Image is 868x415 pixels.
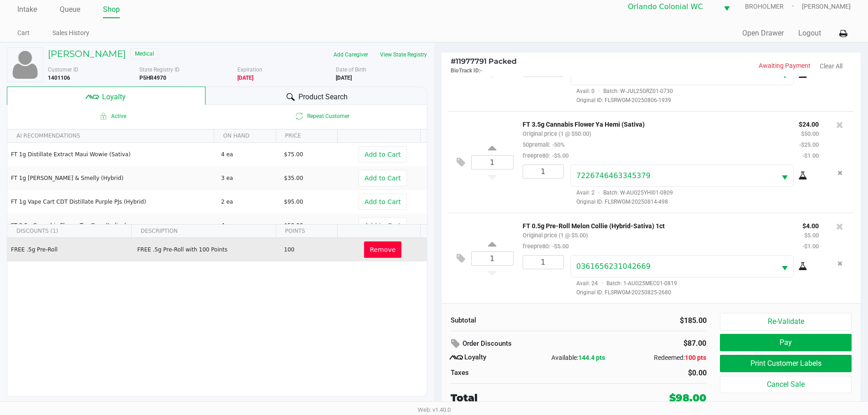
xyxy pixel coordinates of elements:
span: $35.00 [284,175,303,181]
button: Remove [364,241,402,258]
th: DESCRIPTION [131,225,276,238]
button: Add to Cart [359,194,407,210]
th: PRICE [276,129,338,143]
button: Add to Cart [359,217,407,234]
span: Active [7,111,217,122]
div: Subtotal [451,315,572,326]
span: 144.4 pts [578,354,605,361]
span: Repeat Customer [217,111,426,122]
div: $0.00 [586,368,707,379]
span: Medical [130,48,159,59]
td: FREE .5g Pre-Roll [7,238,133,261]
th: AI RECOMMENDATIONS [7,129,214,143]
span: Avail: 2 Batch: W-AUG25YHI01-0809 [570,190,673,196]
th: POINTS [276,225,338,238]
inline-svg: Is repeat customer [294,111,305,122]
span: # [451,57,456,66]
a: Intake [17,3,37,16]
span: Product Search [298,92,348,102]
small: Original price (1 @ $50.00) [523,130,591,137]
span: [PERSON_NAME] [802,2,851,11]
span: 100 pts [685,354,706,361]
small: 50premall: [523,141,565,148]
span: State Registry ID [139,67,180,73]
small: freepre80: [523,152,569,159]
span: Web: v1.40.0 [418,406,451,413]
button: Re-Validate [720,313,851,330]
td: 3 ea [217,166,280,190]
div: Available: [536,353,621,363]
button: Cancel Sale [720,376,851,393]
td: FREE .5g Pre-Roll with 100 Points [133,238,280,261]
span: · [598,280,606,287]
button: Add to Cart [359,170,407,186]
div: Total [451,390,612,405]
span: Expiration [237,67,262,73]
span: Add to Cart [365,222,401,229]
button: Print Customer Labels [720,355,851,372]
b: P5HR4970 [139,75,166,81]
a: Shop [103,3,120,16]
div: Loyalty [451,352,536,363]
td: 2 ea [217,190,280,214]
button: Pay [720,334,851,351]
td: 4 ea [217,143,280,166]
span: Date of Birth [336,67,366,73]
small: freepre80: [523,243,569,250]
span: · [595,88,603,94]
td: FT 3.5g Cannabis Flower Top Gear (Indica) [7,214,217,237]
span: Add to Cart [365,151,401,158]
div: Order Discounts [451,336,617,352]
p: Awaiting Payment [651,61,811,71]
button: Add to Cart [359,146,407,163]
a: Queue [60,3,80,16]
span: 2364891989345147 [576,70,651,78]
span: Avail: 24 Batch: 1-AUG25MEC01-0819 [570,280,677,287]
div: Data table [7,225,427,375]
button: Select [776,165,793,186]
b: [DATE] [336,75,352,81]
span: · [595,190,603,196]
div: $185.00 [586,315,707,326]
span: -$5.00 [550,243,569,250]
span: Original ID: FLSRWGM-20250825-2680 [570,288,819,297]
span: Orlando Colonial WC [628,1,713,12]
button: Remove the package from the orderLine [834,255,846,272]
small: $5.00 [804,232,819,239]
td: 4 ea [217,214,280,237]
button: Select [776,256,793,277]
span: Add to Cart [365,198,401,205]
span: Customer ID [48,67,78,73]
p: FT 3.5g Cannabis Flower Ya Hemi (Sativa) [523,118,785,128]
div: Data table [7,129,427,224]
button: Logout [798,28,821,39]
td: 100 [280,238,343,261]
span: $75.00 [284,151,303,158]
th: DISCOUNTS (1) [7,225,131,238]
b: 1401106 [48,75,70,81]
span: Avail: 0 Batch: W-JUL25GRZ01-0730 [570,88,673,94]
span: $50.00 [284,222,303,229]
h5: [PERSON_NAME] [48,48,126,59]
span: $95.00 [284,199,303,205]
span: BROHOLMER [745,2,802,11]
a: Cart [17,27,30,39]
b: Medical card expired [237,75,253,81]
button: View State Registry [374,47,427,62]
small: $50.00 [801,130,819,137]
button: Add Caregiver [328,47,374,62]
button: Open Drawer [742,28,784,39]
p: $4.00 [802,220,819,230]
button: Remove the package from the orderLine [834,164,846,181]
span: 7226746463345379 [576,171,651,180]
a: Sales History [52,27,89,39]
span: Original ID: FLSRWGM-20250814-498 [570,198,819,206]
div: $98.00 [669,390,706,405]
button: Clear All [820,61,842,71]
span: Loyalty [102,92,126,102]
span: Remove [370,246,396,253]
inline-svg: Active loyalty member [98,111,109,122]
small: Original price (1 @ $5.00) [523,232,588,239]
td: FT 1g Vape Cart CDT Distillate Purple PJs (Hybrid) [7,190,217,214]
span: -$5.00 [550,152,569,159]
